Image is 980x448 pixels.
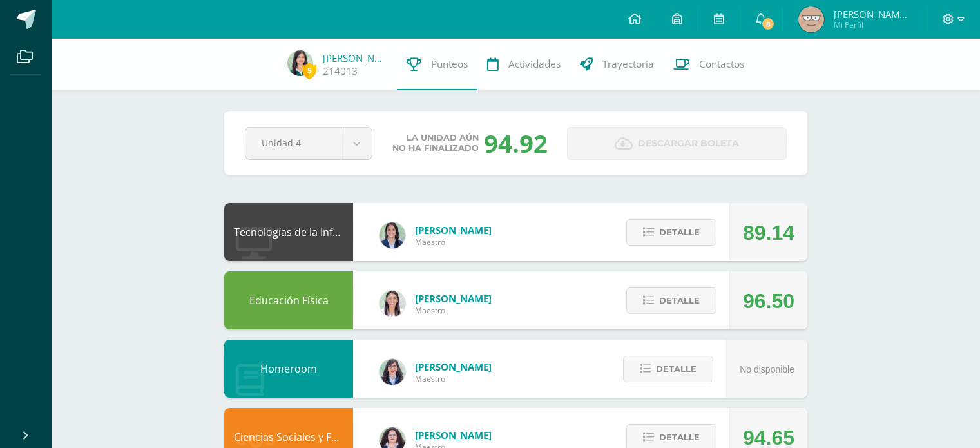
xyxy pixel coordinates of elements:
[245,128,372,159] a: Unidad 4
[380,222,405,248] img: 7489ccb779e23ff9f2c3e89c21f82ed0.png
[664,39,754,90] a: Contactos
[626,287,716,314] button: Detalle
[224,340,353,398] div: Homeroom
[262,128,325,158] span: Unidad 4
[415,360,492,373] span: [PERSON_NAME]
[415,373,492,384] span: Maestro
[380,291,405,317] img: 68dbb99899dc55733cac1a14d9d2f825.png
[656,357,697,381] span: Detalle
[638,128,739,159] span: Descargar boleta
[602,57,654,71] span: Trayectoria
[761,17,775,31] span: 8
[431,57,468,71] span: Punteos
[623,356,713,382] button: Detalle
[740,364,794,375] span: No disponible
[415,237,492,248] span: Maestro
[699,57,744,71] span: Contactos
[415,224,492,237] span: [PERSON_NAME]
[508,57,561,71] span: Actividades
[798,6,824,32] img: e3abb1ebbe6d3481a363f12c8e97d852.png
[834,19,911,30] span: Mi Perfil
[323,52,387,64] a: [PERSON_NAME]
[834,8,911,21] span: [PERSON_NAME] [PERSON_NAME]
[415,292,492,305] span: [PERSON_NAME]
[302,63,316,79] span: 5
[743,272,794,330] div: 96.50
[415,429,492,442] span: [PERSON_NAME]
[477,39,570,90] a: Actividades
[287,50,313,76] img: 4c024f6bf71d5773428a8da74324d68e.png
[484,126,548,160] div: 94.92
[570,39,664,90] a: Trayectoria
[323,64,358,78] a: 214013
[743,204,794,262] div: 89.14
[659,289,700,313] span: Detalle
[380,359,405,385] img: 01c6c64f30021d4204c203f22eb207bb.png
[224,271,353,329] div: Educación Física
[659,220,700,244] span: Detalle
[392,133,479,153] span: La unidad aún no ha finalizado
[415,305,492,316] span: Maestro
[626,219,716,246] button: Detalle
[224,203,353,261] div: Tecnologías de la Información y Comunicación: Computación
[397,39,477,90] a: Punteos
